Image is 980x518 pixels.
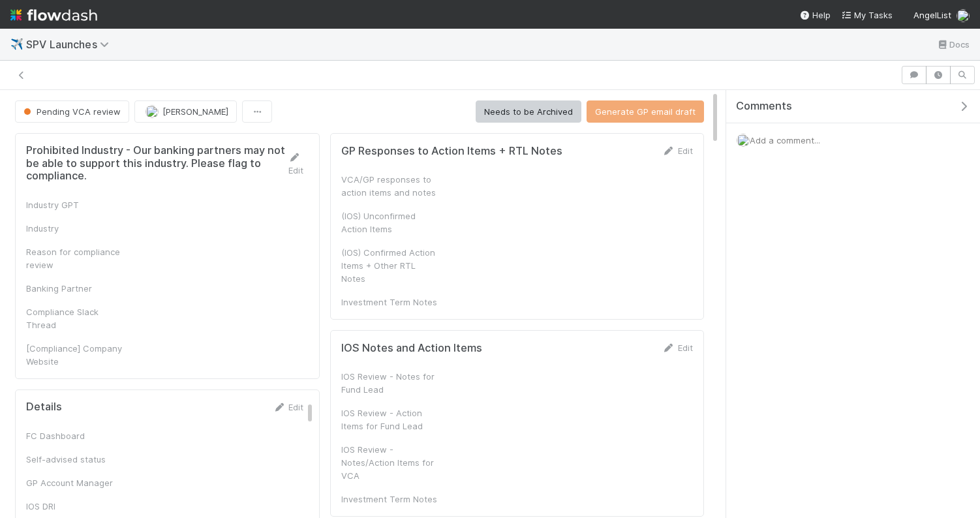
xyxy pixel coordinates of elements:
[26,476,124,489] div: GP Account Manager
[26,401,62,414] h5: Details
[26,38,115,51] span: SPV Launches
[15,100,129,123] button: Pending VCA review
[737,134,750,147] img: avatar_4aa8e4fd-f2b7-45ba-a6a5-94a913ad1fe4.png
[26,222,124,235] div: Industry
[26,198,124,211] div: Industry GPT
[26,144,288,183] h5: Prohibited Industry - Our banking partners may not be able to support this industry. Please flag ...
[26,245,124,271] div: Reason for compliance review
[750,135,820,145] span: Add a comment...
[26,500,124,513] div: IOS DRI
[341,493,439,506] div: Investment Term Notes
[736,100,792,113] span: Comments
[10,4,97,26] img: logo-inverted-e16ddd16eac7371096b0.svg
[26,453,124,466] div: Self-advised status
[145,105,159,118] img: avatar_4aa8e4fd-f2b7-45ba-a6a5-94a913ad1fe4.png
[26,429,124,442] div: FC Dashboard
[273,402,303,412] a: Edit
[162,106,228,117] span: [PERSON_NAME]
[841,8,893,22] a: My Tasks
[341,406,439,433] div: IOS Review - Action Items for Fund Lead
[26,305,124,331] div: Compliance Slack Thread
[341,246,439,285] div: (IOS) Confirmed Action Items + Other RTL Notes
[936,37,970,52] a: Docs
[26,282,124,295] div: Banking Partner
[957,9,970,22] img: avatar_4aa8e4fd-f2b7-45ba-a6a5-94a913ad1fe4.png
[341,342,482,355] h5: IOS Notes and Action Items
[10,38,23,50] span: ✈️
[341,370,439,396] div: IOS Review - Notes for Fund Lead
[26,342,124,368] div: [Compliance] Company Website
[288,152,303,175] a: Edit
[913,10,951,20] span: AngelList
[841,10,893,20] span: My Tasks
[662,343,693,353] a: Edit
[134,100,237,123] button: [PERSON_NAME]
[341,296,439,309] div: Investment Term Notes
[662,145,693,156] a: Edit
[587,100,704,123] button: Generate GP email draft
[21,106,121,117] span: Pending VCA review
[341,443,439,482] div: IOS Review - Notes/Action Items for VCA
[341,145,562,158] h5: GP Responses to Action Items + RTL Notes
[799,8,831,22] div: Help
[341,173,439,199] div: VCA/GP responses to action items and notes
[341,209,439,236] div: (IOS) Unconfirmed Action Items
[476,100,581,123] button: Needs to be Archived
